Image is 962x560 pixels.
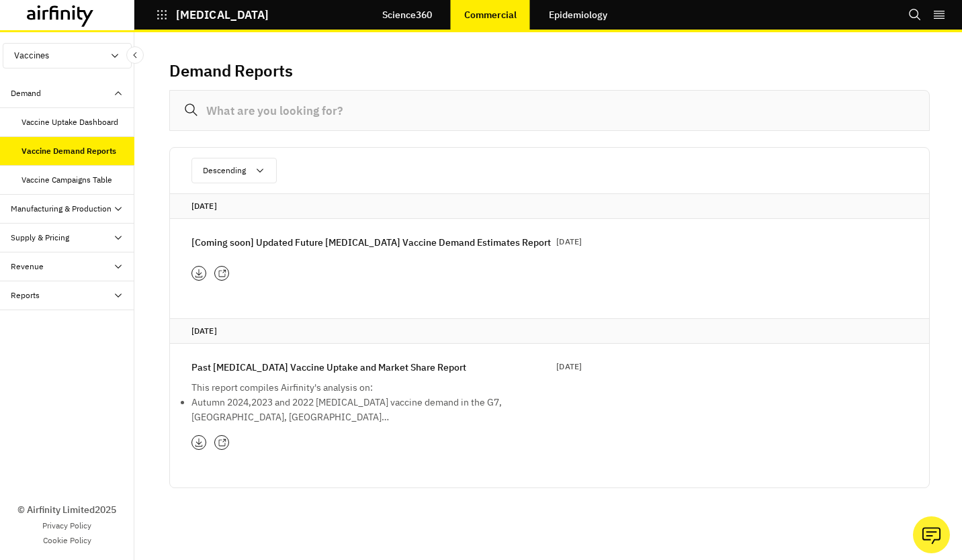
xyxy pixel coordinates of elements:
button: Descending [191,158,277,183]
button: Close Sidebar [126,46,144,64]
div: Demand [11,87,41,99]
button: Ask our analysts [913,516,950,553]
input: What are you looking for? [169,90,930,131]
p: [DATE] [556,360,582,373]
p: [DATE] [191,199,908,213]
div: Revenue [11,261,44,273]
div: Vaccine Uptake Dashboard [21,116,118,128]
div: Reports [11,289,40,301]
p: Past [MEDICAL_DATA] Vaccine Uptake and Market Share Report [191,360,466,375]
div: Manufacturing & Production [11,203,112,215]
div: Vaccine Demand Reports [21,145,116,157]
p: [Coming soon] Updated Future [MEDICAL_DATA] Vaccine Demand Estimates Report [191,235,551,250]
p: Commercial [464,9,517,20]
h2: Demand Reports [169,61,293,81]
p: [DATE] [191,324,908,338]
a: Privacy Policy [42,520,91,532]
button: Search [908,3,922,26]
p: This report compiles Airfinity's analysis on: [191,380,514,395]
button: Vaccines [3,43,132,68]
button: [MEDICAL_DATA] [156,3,269,26]
p: [MEDICAL_DATA] [176,9,269,21]
p: [DATE] [556,235,582,248]
a: Cookie Policy [43,534,91,547]
p: © Airfinity Limited 2025 [17,503,116,517]
li: Autumn 2024,2023 and 2022 [MEDICAL_DATA] vaccine demand in the G7, [GEOGRAPHIC_DATA], [GEOGRAPHIC... [191,395,514,424]
div: Supply & Pricing [11,232,69,244]
div: Vaccine Campaigns Table [21,174,112,186]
